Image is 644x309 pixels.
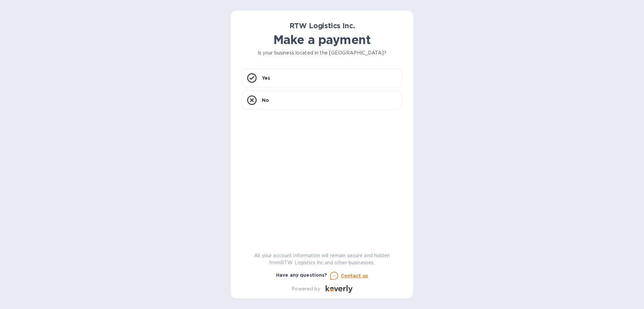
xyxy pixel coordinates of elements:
[262,97,269,104] p: No
[291,285,320,293] p: Powered by
[241,252,402,266] p: All your account information will remain secure and hidden from RTW Logistics Inc. and other busi...
[241,49,402,56] p: Is your business located in the [GEOGRAPHIC_DATA]?
[262,75,270,81] p: Yes
[341,273,368,278] u: Contact us
[276,272,327,278] b: Have any questions?
[241,33,402,47] h1: Make a payment
[289,22,355,30] b: RTW Logistics Inc.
